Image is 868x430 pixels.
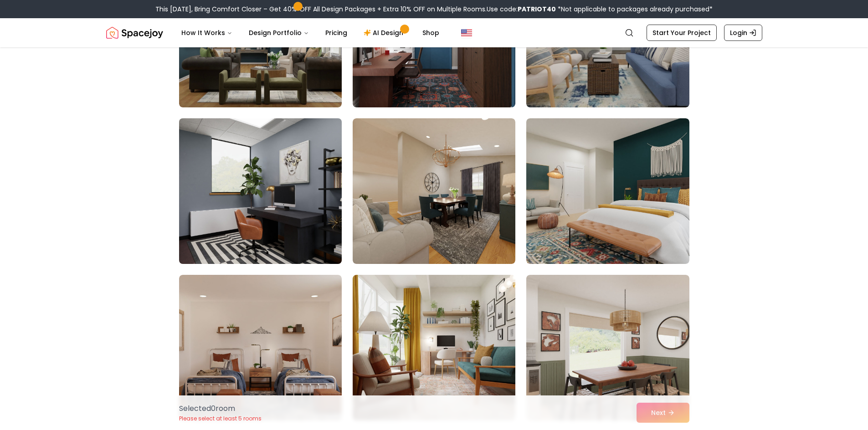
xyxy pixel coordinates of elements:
[106,24,163,42] img: Spacejoy Logo
[106,18,762,47] nav: Global
[155,5,713,14] div: This [DATE], Bring Comfort Closer – Get 40% OFF All Design Packages + Extra 10% OFF on Multiple R...
[106,24,163,42] a: Spacejoy
[415,24,447,42] a: Shop
[647,25,717,41] a: Start Your Project
[318,24,354,42] a: Pricing
[526,275,689,420] img: Room room-12
[356,24,413,42] a: AI Design
[724,25,762,41] a: Login
[179,275,342,420] img: Room room-10
[526,118,689,264] img: Room room-9
[241,24,316,42] button: Design Portfolio
[179,403,262,414] p: Selected 0 room
[175,115,346,268] img: Room room-7
[353,275,515,420] img: Room room-11
[174,24,447,42] nav: Main
[487,5,556,14] span: Use code:
[461,27,472,38] img: United States
[174,24,240,42] button: How It Works
[179,415,262,422] p: Please select at least 5 rooms
[353,118,515,264] img: Room room-8
[518,5,556,14] b: PATRIOT40
[556,5,713,14] span: *Not applicable to packages already purchased*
